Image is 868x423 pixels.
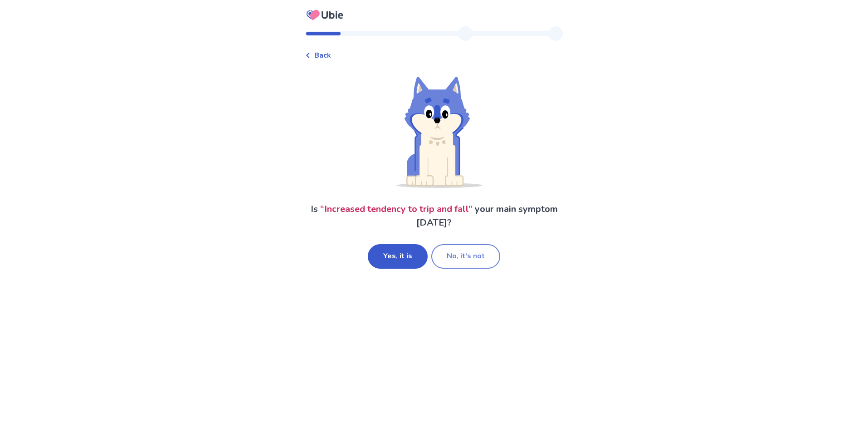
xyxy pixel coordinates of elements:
[314,50,331,61] span: Back
[320,203,473,215] span: “ Increased tendency to trip and fall ”
[305,202,563,230] p: Is your main symptom [DATE]?
[431,244,500,269] button: No, it's not
[368,244,428,269] button: Yes, it is
[386,75,483,188] img: Shiba (Wondering)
